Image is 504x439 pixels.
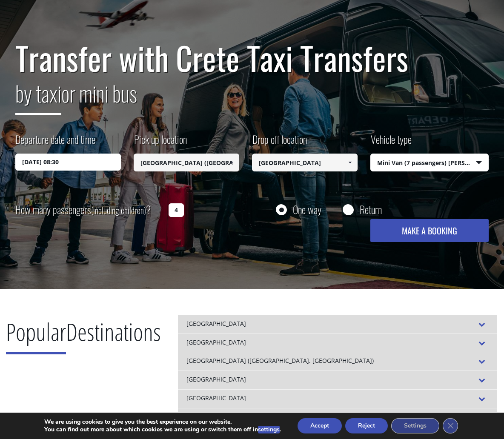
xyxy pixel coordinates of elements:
p: We are using cookies to give you the best experience on our website. [44,418,281,426]
div: [GEOGRAPHIC_DATA] [178,334,497,352]
label: Drop off location [252,132,307,154]
div: [GEOGRAPHIC_DATA] [178,389,497,408]
label: Departure date and time [15,132,95,154]
label: Pick up location [134,132,187,154]
div: [GEOGRAPHIC_DATA] [178,315,497,334]
a: Show All Items [343,154,357,171]
input: Select drop-off location [252,154,358,171]
div: [GEOGRAPHIC_DATA] ([GEOGRAPHIC_DATA], [GEOGRAPHIC_DATA]) [178,352,497,371]
button: settings [258,426,280,433]
button: Close GDPR Cookie Banner [443,418,458,433]
h2: Destinations [6,315,161,361]
p: You can find out more about which cookies we are using or switch them off in . [44,426,281,433]
button: Accept [298,418,342,433]
label: Return [360,204,382,215]
button: Reject [345,418,388,433]
label: Vehicle type [370,132,412,154]
span: Mini Van (7 passengers) [PERSON_NAME] [371,154,488,172]
a: Show All Items [224,154,238,171]
label: One way [293,204,321,215]
span: Popular [6,315,66,354]
div: Heraklion port [178,408,497,427]
small: (including children) [91,204,146,217]
label: How many passengers ? [15,200,163,220]
input: Select pickup location [134,154,239,171]
div: [GEOGRAPHIC_DATA] [178,371,497,389]
button: MAKE A BOOKING [370,219,489,242]
button: Settings [391,418,439,433]
span: by taxi [15,77,61,115]
h2: or mini bus [15,76,489,122]
h1: Transfer with Crete Taxi Transfers [15,40,489,76]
